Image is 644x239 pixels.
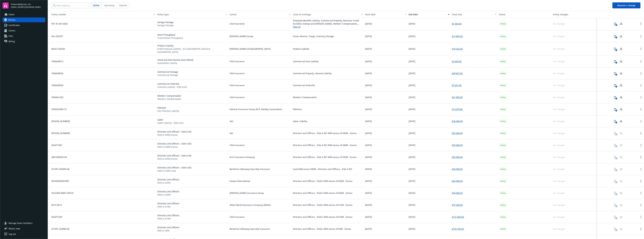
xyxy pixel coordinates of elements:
[452,203,463,207] a: $75,500.00
[365,22,372,25] span: [DATE]
[452,179,463,183] a: $45,000.00
[409,144,415,147] span: [DATE]
[452,168,463,171] a: $30,000.00
[553,203,565,207] div: No changes
[500,192,506,194] span: Active
[157,226,179,229] span: Directors and Officers
[553,96,565,99] div: No changes
[49,156,67,159] span: ABX1000335-03
[452,108,463,111] a: $14,679.60
[230,215,245,219] span: CNA Insurance
[365,47,372,50] span: [DATE]
[157,24,174,27] span: Foreign Package
[157,106,179,109] span: Pollution
[157,94,181,97] span: Workers' Compensation
[500,204,506,206] span: Active
[230,179,250,183] span: Sompo International
[49,120,70,123] span: [PHONE_NUMBER]
[615,110,617,111] div: 1
[49,144,62,147] span: 652471067
[293,96,317,99] div: Workers' Compensation
[157,97,181,101] span: Workers' Compensation
[452,96,463,99] a: $31,893.00
[157,44,227,47] span: Product Liability
[157,145,192,148] span: $5M xs $40M Excess
[409,13,446,16] div: End date
[11,6,41,9] span: [EMAIL_ADDRESS][DOMAIN_NAME]
[452,227,464,230] a: $193,750.00
[553,227,565,230] div: No changes
[230,191,264,195] span: [PERSON_NAME] Insurance Group
[365,215,372,219] span: [DATE]
[49,191,74,195] span: HN-0303-9009-100125
[612,2,640,8] button: Request a change
[9,39,15,44] span: Billing
[500,22,506,25] span: Active
[9,227,20,230] span: What ' s new
[407,11,451,18] button: End date
[49,215,62,219] span: 652471439
[409,22,415,25] span: [DATE]
[157,169,192,172] span: $5M xs $30M Lead
[409,72,415,75] span: [DATE]
[553,60,565,63] div: No changes
[553,132,565,135] div: No changes
[365,84,372,87] span: [DATE]
[612,58,618,64] button: 1
[365,72,372,75] span: [DATE]
[293,35,334,38] div: Ocean Marine / Cargo, Inventory Storage
[230,227,270,230] span: Berkshire Hathaway Specialty Insurance
[157,217,179,220] span: $5M xs $10M
[51,2,89,8] input: Filter policies...
[409,35,415,38] span: [DATE]
[292,11,364,18] button: Lines of coverage
[157,130,192,133] span: Directors and Officers - Side A DIC
[119,4,127,7] span: Expired
[3,221,45,226] a: Manage team members
[293,191,352,195] div: Directors and Officers - Public $5M excess of $20M - Excess
[639,155,643,159] a: Open options
[365,191,372,195] span: [DATE]
[293,25,363,28] a: View all
[365,132,372,135] span: [DATE]
[157,190,179,193] span: Directors and Officers
[9,232,16,236] div: Log out
[639,72,643,75] a: Open options
[49,84,63,87] span: 7040438526
[3,28,45,33] a: Claims
[230,96,245,99] span: CNA Insurance
[552,11,597,18] button: Policy changes
[409,132,415,135] span: [DATE]
[452,22,461,25] a: $2,500.00
[409,191,415,195] span: [DATE]
[639,227,643,231] a: Open options
[452,60,461,63] a: $3,029.00
[230,120,233,123] span: AIG
[293,108,302,111] div: Pollution
[612,106,618,112] button: 1
[451,11,498,18] button: Total cost
[452,215,464,219] a: $121,000.00
[49,13,152,16] div: Toggle SortBy
[553,191,565,195] div: No changes
[639,119,643,123] a: Open options
[157,58,193,61] span: Hired and Non-Owned Auto (HNOA)
[409,156,415,159] span: [DATE]
[230,132,233,135] span: AIG
[500,180,506,182] span: Active
[157,121,183,124] span: Cyber Liability - $5M Limit
[365,156,372,159] span: [DATE]
[230,72,245,75] span: CNA Insurance
[553,72,565,75] div: No changes
[49,203,62,207] span: 0313-5813
[500,216,506,218] span: Active
[49,227,69,230] span: 47-EPC-324986-04
[500,48,506,50] span: Active
[49,132,70,135] span: [PHONE_NUMBER]
[500,96,506,99] span: Active
[639,108,643,111] a: Open options
[293,132,357,135] div: Directors and Officers - Side A DIC $5M excess of $45M - Excess
[49,96,63,99] span: 7040441233
[615,86,617,87] div: 1
[553,22,565,25] div: No changes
